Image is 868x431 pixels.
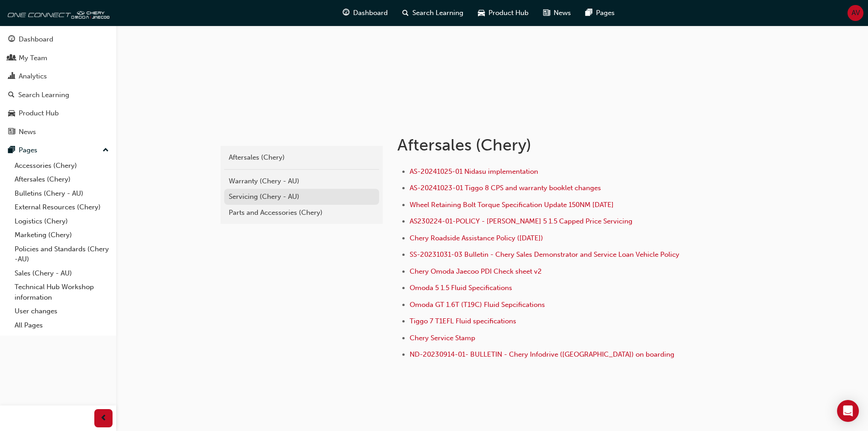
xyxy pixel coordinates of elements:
[229,176,375,187] div: Warranty (Chery - AU)
[412,8,463,18] span: Search Learning
[402,7,409,19] span: search-icon
[471,4,536,22] a: car-iconProduct Hub
[19,145,37,156] div: Pages
[410,301,545,309] a: Omoda GT 1.6T (T19C) Fluid Sepcifications
[478,7,485,19] span: car-icon
[4,29,113,142] button: DashboardMy TeamAnalyticsSearch LearningProduct HubNews
[224,205,379,221] a: Parts and Accessories (Chery)
[410,201,614,209] a: Wheel Retaining Bolt Torque Specification Update 150NM [DATE]
[4,105,113,122] a: Product Hub
[397,135,696,155] h1: Aftersales (Chery)
[410,217,632,225] a: AS230224-01-POLICY - [PERSON_NAME] 5 1.5 Capped Price Servicing
[488,8,529,18] span: Product Hub
[4,50,113,67] a: My Team
[395,4,471,22] a: search-iconSearch Learning
[224,189,379,205] a: Servicing (Chery - AU)
[8,91,15,99] span: search-icon
[18,90,69,100] div: Search Learning
[11,318,113,332] a: All Pages
[19,71,47,82] div: Analytics
[11,214,113,228] a: Logistics (Chery)
[229,152,375,163] div: Aftersales (Chery)
[100,413,107,424] span: prev-icon
[410,250,679,259] a: SS-20231031-03 Bulletin - Chery Sales Demonstrator and Service Loan Vehicle Policy
[8,73,15,81] span: chart-icon
[224,173,379,189] a: Warranty (Chery - AU)
[4,31,113,48] a: Dashboard
[343,7,349,19] span: guage-icon
[578,4,622,22] a: pages-iconPages
[410,284,512,292] a: Omoda 5 1.5 Fluid Specifications
[410,184,601,192] a: AS-20241023-01 Tiggo 8 CPS and warranty booklet changes
[554,8,571,18] span: News
[847,5,863,21] button: AV
[11,242,113,266] a: Policies and Standards (Chery -AU)
[410,334,475,342] a: Chery Service Stamp
[4,124,113,140] a: News
[19,34,53,45] div: Dashboard
[335,4,395,22] a: guage-iconDashboard
[19,127,36,137] div: News
[11,266,113,280] a: Sales (Chery - AU)
[19,108,59,119] div: Product Hub
[229,192,375,202] div: Servicing (Chery - AU)
[11,200,113,214] a: External Resources (Chery)
[4,142,113,159] button: Pages
[596,8,615,18] span: Pages
[4,68,113,85] a: Analytics
[11,187,113,201] a: Bulletins (Chery - AU)
[5,4,109,22] img: oneconnect
[852,8,860,18] span: AV
[229,208,375,218] div: Parts and Accessories (Chery)
[4,87,113,104] a: Search Learning
[11,159,113,173] a: Accessories (Chery)
[8,54,15,62] span: people-icon
[410,267,542,275] a: Chery Omoda Jaecoo PDI Check sheet v2
[11,228,113,242] a: Marketing (Chery)
[8,146,15,155] span: pages-icon
[543,7,550,19] span: news-icon
[837,400,859,422] div: Open Intercom Messenger
[11,304,113,318] a: User changes
[224,150,379,166] a: Aftersales (Chery)
[536,4,578,22] a: news-iconNews
[353,8,388,18] span: Dashboard
[8,36,15,44] span: guage-icon
[8,109,15,118] span: car-icon
[410,350,674,358] a: ND-20230914-01- BULLETIN - Chery Infodrive ([GEOGRAPHIC_DATA]) on boarding
[586,7,592,19] span: pages-icon
[19,53,47,63] div: My Team
[11,172,113,187] a: Aftersales (Chery)
[410,167,538,176] a: AS-20241025-01 Nidasu implementation
[410,234,543,242] a: Chery Roadside Assistance Policy ([DATE])
[8,128,15,136] span: news-icon
[103,145,109,156] span: up-icon
[11,280,113,304] a: Technical Hub Workshop information
[410,317,516,325] a: Tiggo 7 T1EFL Fluid specifications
